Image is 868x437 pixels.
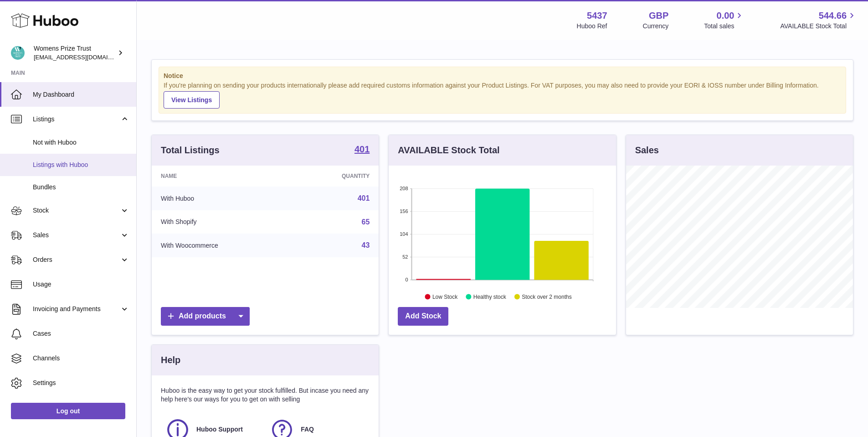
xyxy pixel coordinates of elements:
[522,293,572,300] text: Stock over 2 months
[406,277,408,282] text: 0
[11,46,25,60] img: info@womensprizeforfiction.co.uk
[398,144,499,156] h3: AVAILABLE Stock Total
[33,183,129,192] span: Bundles
[11,403,125,419] a: Log out
[403,254,408,260] text: 52
[400,208,408,214] text: 156
[164,91,220,109] a: View Listings
[152,187,293,210] td: With Huboo
[587,10,607,22] strong: 5437
[400,186,408,191] text: 208
[635,144,659,156] h3: Sales
[293,166,379,187] th: Quantity
[33,206,120,215] span: Stock
[704,22,745,31] span: Total sales
[400,231,408,237] text: 104
[362,241,370,249] a: 43
[164,81,841,109] div: If you're planning on sending your products internationally please add required customs informati...
[649,10,668,22] strong: GBP
[34,53,134,61] span: [EMAIL_ADDRESS][DOMAIN_NAME]
[33,305,120,313] span: Invoicing and Payments
[33,255,120,264] span: Orders
[33,161,129,169] span: Listings with Huboo
[152,234,293,257] td: With Woocommerce
[196,425,243,434] span: Huboo Support
[33,138,129,147] span: Not with Huboo
[354,145,370,156] a: 401
[301,425,314,434] span: FAQ
[780,10,857,31] a: 544.66 AVAILABLE Stock Total
[33,354,129,363] span: Channels
[354,145,370,154] strong: 401
[717,10,734,22] span: 0.00
[161,386,370,404] p: Huboo is the easy way to get your stock fulfilled. But incase you need any help here's our ways f...
[152,210,293,234] td: With Shopify
[152,166,293,187] th: Name
[34,44,116,62] div: Womens Prize Trust
[164,72,841,80] strong: Notice
[704,10,745,31] a: 0.00 Total sales
[161,354,180,366] h3: Help
[362,218,370,226] a: 65
[780,22,857,31] span: AVAILABLE Stock Total
[398,307,448,326] a: Add Stock
[33,90,129,99] span: My Dashboard
[33,329,129,338] span: Cases
[432,293,458,300] text: Low Stock
[358,194,370,202] a: 401
[33,115,120,124] span: Listings
[33,280,129,289] span: Usage
[33,231,120,239] span: Sales
[643,22,669,31] div: Currency
[33,379,129,387] span: Settings
[577,22,607,31] div: Huboo Ref
[473,293,507,300] text: Healthy stock
[161,144,220,156] h3: Total Listings
[819,10,847,22] span: 544.66
[161,307,250,326] a: Add products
